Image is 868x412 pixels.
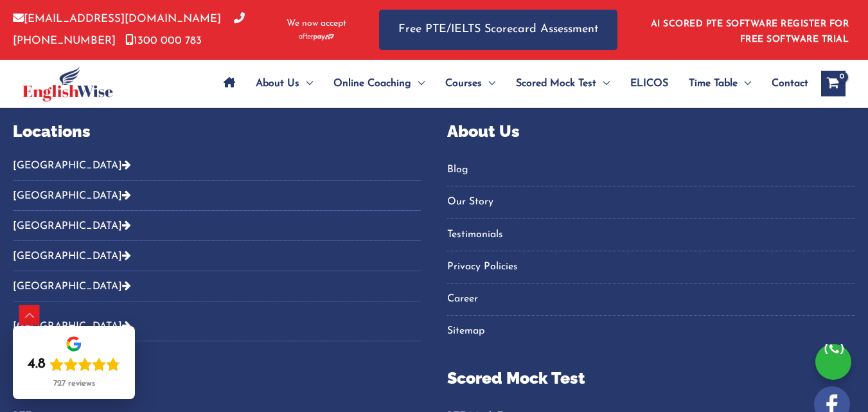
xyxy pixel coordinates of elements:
span: About Us [256,61,299,106]
a: 1300 000 783 [125,35,202,46]
a: Blog [447,159,856,181]
a: Sitemap [447,321,856,342]
span: Menu Toggle [299,61,313,106]
span: Menu Toggle [411,61,425,106]
a: Our Story [447,192,856,213]
a: About UsMenu Toggle [245,61,323,106]
div: Rating: 4.8 out of 5 [28,355,120,373]
div: 4.8 [28,355,46,373]
span: Menu Toggle [596,61,610,106]
aside: Footer Widget 3 [447,120,856,359]
a: CoursesMenu Toggle [435,61,506,106]
a: AI SCORED PTE SOFTWARE REGISTER FOR FREE SOFTWARE TRIAL [651,19,849,44]
a: View Shopping Cart, empty [821,71,846,96]
span: Online Coaching [333,61,411,106]
a: ELICOS [620,61,678,106]
nav: Site Navigation: Main Menu [213,61,808,106]
p: Locations [13,120,421,144]
a: Career [447,289,856,310]
a: [GEOGRAPHIC_DATA] [13,282,131,292]
span: ELICOS [630,61,668,106]
button: [GEOGRAPHIC_DATA] [13,181,421,211]
a: Time TableMenu Toggle [678,61,761,106]
aside: Header Widget 1 [643,9,855,51]
a: [EMAIL_ADDRESS][DOMAIN_NAME] [13,13,221,24]
img: cropped-ew-logo [22,66,113,102]
span: Courses [445,61,482,106]
nav: Menu [447,159,856,343]
a: Contact [761,61,808,106]
a: Free PTE/IELTS Scorecard Assessment [379,10,617,50]
span: Scored Mock Test [516,61,596,106]
span: Contact [772,61,808,106]
a: Scored Mock TestMenu Toggle [506,61,620,106]
div: 727 reviews [53,379,95,389]
p: Scored Mock Test [447,366,856,391]
a: Testimonials [447,224,856,246]
a: Privacy Policies [447,256,856,278]
button: [GEOGRAPHIC_DATA] [13,211,421,241]
button: [GEOGRAPHIC_DATA] [13,159,421,181]
button: [GEOGRAPHIC_DATA] [13,311,421,341]
button: [GEOGRAPHIC_DATA] [13,241,421,271]
a: Online CoachingMenu Toggle [323,61,435,106]
a: [GEOGRAPHIC_DATA] [13,321,131,332]
p: About Us [447,120,856,144]
p: Courses [13,366,421,391]
button: [GEOGRAPHIC_DATA] [13,271,421,301]
span: Menu Toggle [738,61,751,106]
a: [PHONE_NUMBER] [13,13,245,46]
span: Time Table [689,61,738,106]
span: Menu Toggle [482,61,495,106]
aside: Footer Widget 2 [13,120,421,352]
img: Afterpay-Logo [299,33,334,40]
span: We now accept [287,17,346,30]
